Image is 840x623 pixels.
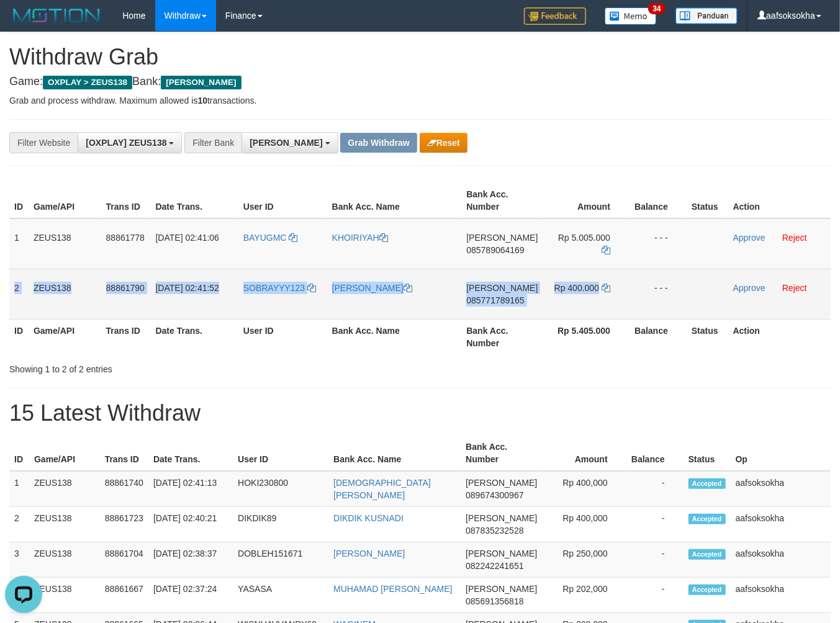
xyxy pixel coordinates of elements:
[461,436,542,471] th: Bank Acc. Number
[100,436,148,471] th: Trans ID
[5,5,42,42] button: Open LiveChat chat widget
[197,96,207,105] strong: 10
[29,218,101,269] td: ZEUS138
[9,45,831,69] h1: Withdraw Grab
[43,76,132,89] span: OXPLAY > ZEUS138
[626,507,684,542] td: -
[78,132,182,153] button: [OXPLAY] ZEUS138
[466,490,523,500] span: Copy 089674300967 to clipboard
[9,76,831,88] h4: Game: Bank:
[9,6,104,25] img: MOTION_logo.png
[340,133,417,153] button: Grab Withdraw
[233,507,328,542] td: DIKDIK89
[542,436,626,471] th: Amount
[156,283,219,293] span: [DATE] 02:41:52
[148,507,233,542] td: [DATE] 02:40:21
[9,218,29,269] td: 1
[233,436,328,471] th: User ID
[9,401,831,426] h1: 15 Latest Withdraw
[731,471,831,507] td: aafsoksokha
[29,542,100,578] td: ZEUS138
[243,283,305,293] span: SOBRAYYY123
[466,478,537,488] span: [PERSON_NAME]
[333,478,431,500] a: [DEMOGRAPHIC_DATA][PERSON_NAME]
[29,269,101,319] td: ZEUS138
[100,578,148,613] td: 88861667
[332,233,388,243] a: KHOIRIYAH
[327,319,462,354] th: Bank Acc. Name
[466,596,523,606] span: Copy 085691356818 to clipboard
[9,269,29,319] td: 2
[9,183,29,218] th: ID
[148,436,233,471] th: Date Trans.
[243,233,298,243] a: BAYUGMC
[543,183,630,218] th: Amount
[689,585,726,595] span: Accepted
[605,7,657,25] img: Button%20Memo.svg
[602,245,610,255] a: Copy 5005000 to clipboard
[687,319,728,354] th: Status
[731,507,831,542] td: aafsoksokha
[689,514,726,524] span: Accepted
[728,319,831,354] th: Action
[29,183,101,218] th: Game/API
[542,578,626,613] td: Rp 202,000
[558,233,610,243] span: Rp 5.005.000
[782,283,807,293] a: Reject
[626,436,684,471] th: Balance
[148,542,233,578] td: [DATE] 02:38:37
[29,471,100,507] td: ZEUS138
[9,542,29,578] td: 3
[327,183,462,218] th: Bank Acc. Name
[626,578,684,613] td: -
[466,549,537,558] span: [PERSON_NAME]
[466,295,524,305] span: Copy 085771789165 to clipboard
[233,471,328,507] td: HOKI230800
[328,436,461,471] th: Bank Acc. Name
[151,183,238,218] th: Date Trans.
[238,183,327,218] th: User ID
[151,319,238,354] th: Date Trans.
[100,507,148,542] td: 88861723
[602,283,610,293] a: Copy 400000 to clipboard
[687,183,728,218] th: Status
[9,358,341,375] div: Showing 1 to 2 of 2 entries
[148,471,233,507] td: [DATE] 02:41:13
[689,549,726,560] span: Accepted
[629,183,687,218] th: Balance
[243,233,287,243] span: BAYUGMC
[9,436,29,471] th: ID
[106,233,145,243] span: 88861778
[242,132,338,153] button: [PERSON_NAME]
[184,132,242,153] div: Filter Bank
[466,233,538,243] span: [PERSON_NAME]
[466,283,538,293] span: [PERSON_NAME]
[466,245,524,255] span: Copy 085789064169 to clipboard
[101,183,151,218] th: Trans ID
[684,436,731,471] th: Status
[554,283,599,293] span: Rp 400.000
[9,319,29,354] th: ID
[466,584,537,594] span: [PERSON_NAME]
[238,319,327,354] th: User ID
[333,513,404,523] a: DIKDIK KUSNADI
[782,233,807,243] a: Reject
[161,76,241,89] span: [PERSON_NAME]
[101,319,151,354] th: Trans ID
[728,183,831,218] th: Action
[466,526,523,536] span: Copy 087835232528 to clipboard
[524,7,586,25] img: Feedback.jpg
[542,471,626,507] td: Rp 400,000
[333,584,452,594] a: MUHAMAD [PERSON_NAME]
[629,319,687,354] th: Balance
[466,561,523,571] span: Copy 082242241651 to clipboard
[629,269,687,319] td: - - -
[100,471,148,507] td: 88861740
[731,578,831,613] td: aafsoksokha
[243,283,316,293] a: SOBRAYYY123
[733,283,765,293] a: Approve
[461,183,543,218] th: Bank Acc. Number
[461,319,543,354] th: Bank Acc. Number
[333,549,405,558] a: [PERSON_NAME]
[29,507,100,542] td: ZEUS138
